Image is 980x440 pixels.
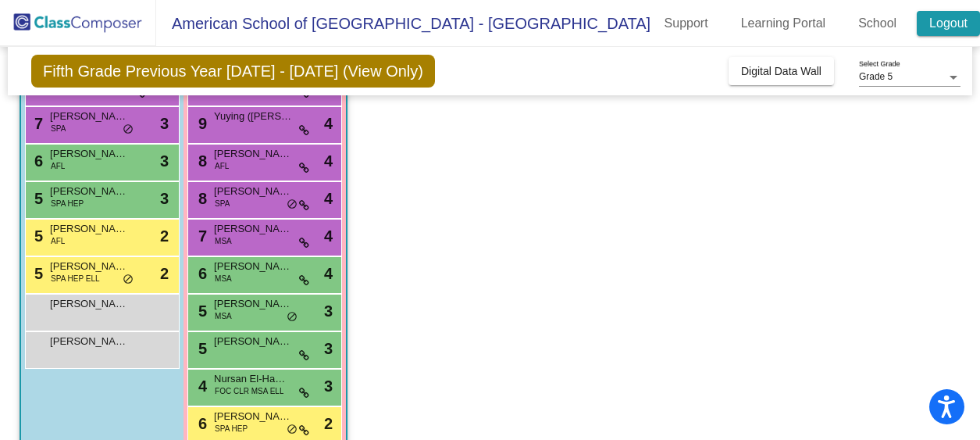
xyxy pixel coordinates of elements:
a: Logout [917,11,980,36]
span: AFL [51,160,65,172]
span: [PERSON_NAME] [214,184,292,199]
span: [PERSON_NAME] [214,259,292,274]
span: SPA [215,198,230,209]
span: FOC CLR MSA ELL [215,385,283,397]
span: 5 [30,265,43,282]
span: do_not_disturb_alt [287,311,298,324]
span: do_not_disturb_alt [287,424,298,436]
a: Support [652,11,721,36]
span: 3 [324,337,333,360]
span: [PERSON_NAME] [214,221,292,237]
span: [PERSON_NAME] de [PERSON_NAME] [50,109,128,124]
span: Digital Data Wall [741,65,821,77]
span: 2 [160,262,169,285]
span: AFL [51,235,65,247]
button: Digital Data Wall [729,57,834,85]
span: [PERSON_NAME] [50,259,128,274]
span: 5 [30,190,43,207]
span: [PERSON_NAME] [50,184,128,199]
span: MSA [215,310,232,322]
span: 3 [160,112,169,135]
span: [PERSON_NAME] [214,146,292,162]
span: 2 [160,224,169,248]
span: [PERSON_NAME] [214,409,292,424]
span: [PERSON_NAME] [214,296,292,312]
span: 4 [324,187,333,210]
span: 8 [194,152,207,170]
a: School [846,11,909,36]
span: do_not_disturb_alt [287,199,298,211]
span: 6 [194,265,207,282]
span: AFL [215,160,229,172]
span: 4 [324,149,333,173]
span: 3 [324,299,333,323]
span: 5 [194,340,207,357]
span: 2 [324,412,333,435]
span: 7 [194,227,207,245]
span: MSA [215,273,232,284]
span: 3 [324,374,333,398]
span: 5 [194,302,207,320]
a: Learning Portal [729,11,839,36]
span: Nursan El-Hammali [214,371,292,387]
span: Yuying ([PERSON_NAME] [214,109,292,124]
span: 6 [30,152,43,170]
span: Fifth Grade Previous Year [DATE] - [DATE] (View Only) [31,55,435,88]
span: do_not_disturb_alt [123,274,134,286]
span: 4 [194,377,207,395]
span: 8 [194,190,207,207]
span: 4 [324,112,333,135]
span: SPA [51,123,66,134]
span: 3 [160,149,169,173]
span: [PERSON_NAME] [50,146,128,162]
span: 9 [194,115,207,132]
span: MSA [215,235,232,247]
span: [PERSON_NAME] [50,221,128,237]
span: 4 [324,224,333,248]
span: [PERSON_NAME] De Lama [50,334,128,349]
span: SPA HEP ELL [51,273,99,284]
span: [PERSON_NAME] [50,296,128,312]
span: SPA HEP [215,423,248,435]
span: [PERSON_NAME] [214,334,292,349]
span: 6 [194,415,207,432]
span: SPA HEP [51,198,84,209]
span: 7 [30,115,43,132]
span: 4 [324,262,333,285]
span: do_not_disturb_alt [123,123,134,136]
span: 5 [30,227,43,245]
span: American School of [GEOGRAPHIC_DATA] - [GEOGRAPHIC_DATA] [156,11,650,36]
span: 3 [160,187,169,210]
span: Grade 5 [859,71,893,82]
